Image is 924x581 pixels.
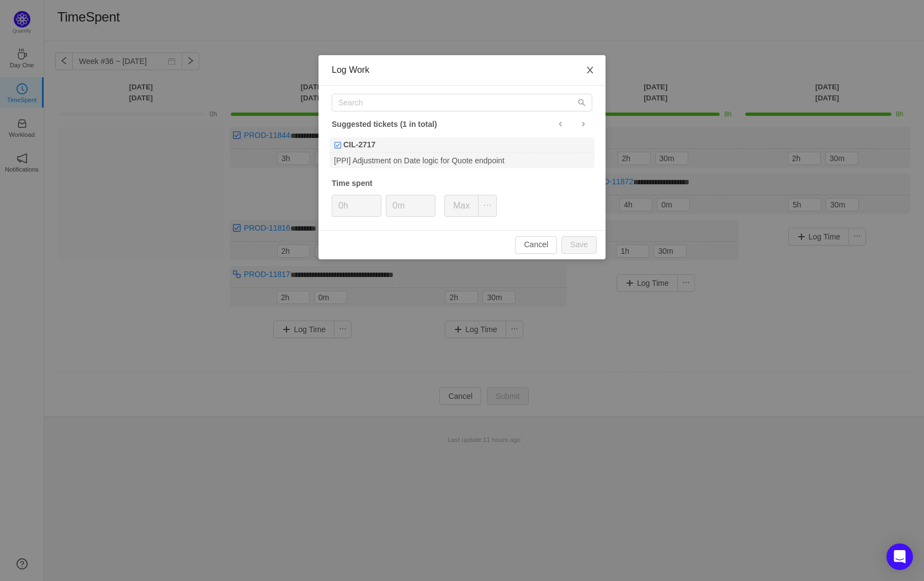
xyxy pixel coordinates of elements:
[561,236,597,254] button: Save
[515,236,557,254] button: Cancel
[332,178,592,189] div: Time spent
[332,94,592,111] input: Search
[332,117,592,131] div: Suggested tickets (1 in total)
[886,543,913,570] div: Open Intercom Messenger
[578,99,586,106] i: icon: search
[586,66,594,74] i: icon: close
[478,195,497,217] button: icon: ellipsis
[444,195,479,217] button: Max
[330,153,594,168] div: [PPI] Adjustment on Date logic for Quote endpoint
[332,64,592,76] div: Log Work
[575,55,606,86] button: Close
[343,139,375,151] b: CIL-2717
[334,141,342,149] img: Task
